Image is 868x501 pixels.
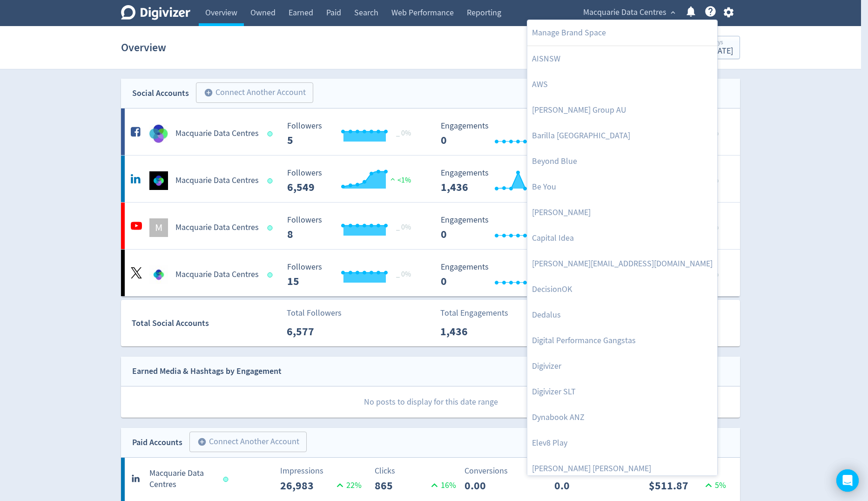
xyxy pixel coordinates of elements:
a: [PERSON_NAME] [527,200,717,225]
a: Beyond Blue [527,149,717,174]
a: Digivizer SLT [527,379,717,405]
a: Manage Brand Space [527,20,717,46]
a: Digivizer [527,353,717,379]
a: Be You [527,174,717,200]
a: AWS [527,72,717,97]
a: Digital Performance Gangstas [527,328,717,353]
a: DecisionOK [527,277,717,302]
a: [PERSON_NAME] [PERSON_NAME] [527,456,717,481]
a: Dedalus [527,302,717,328]
div: Open Intercom Messenger [836,469,859,492]
a: [PERSON_NAME] Group AU [527,97,717,123]
a: Capital Idea [527,225,717,251]
a: AISNSW [527,46,717,72]
a: Barilla [GEOGRAPHIC_DATA] [527,123,717,149]
a: Dynabook ANZ [527,405,717,430]
a: Elev8 Play [527,430,717,456]
a: [PERSON_NAME][EMAIL_ADDRESS][DOMAIN_NAME] [527,251,717,277]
